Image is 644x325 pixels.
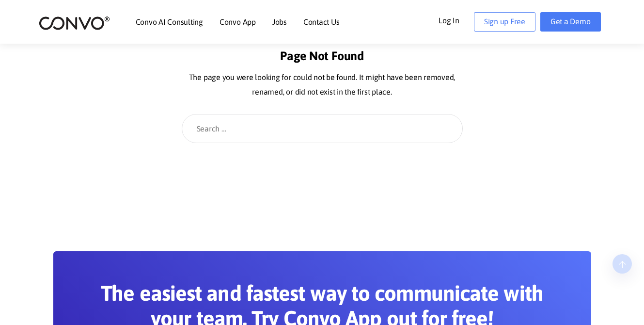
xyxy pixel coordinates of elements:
a: Log In [439,12,474,28]
a: Convo AI Consulting [136,18,203,26]
a: Get a Demo [540,12,601,32]
h1: Page Not Found [182,49,463,70]
a: Contact Us [303,18,340,26]
p: The page you were looking for could not be found. It might have been removed, renamed, or did not... [182,70,463,99]
form: 404 not found [178,114,463,165]
a: Convo App [220,18,256,26]
a: Jobs [272,18,287,26]
img: logo_2.png [39,16,110,31]
a: Sign up Free [474,12,535,32]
